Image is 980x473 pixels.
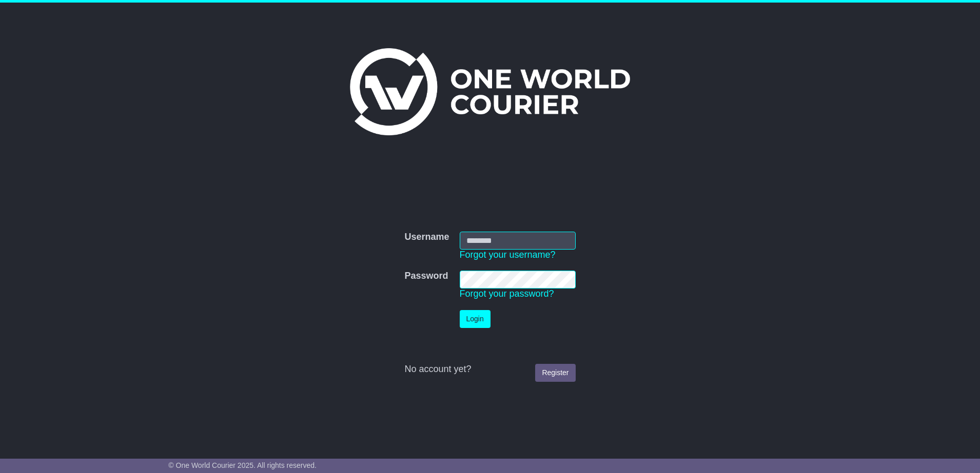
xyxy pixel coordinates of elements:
img: One World [350,48,630,135]
span: © One World Courier 2025. All rights reserved. [168,461,317,469]
a: Forgot your password? [460,289,554,299]
a: Forgot your username? [460,250,556,260]
label: Password [404,271,448,282]
a: Register [535,364,575,382]
button: Login [460,310,491,328]
label: Username [404,232,449,243]
div: No account yet? [404,364,575,375]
